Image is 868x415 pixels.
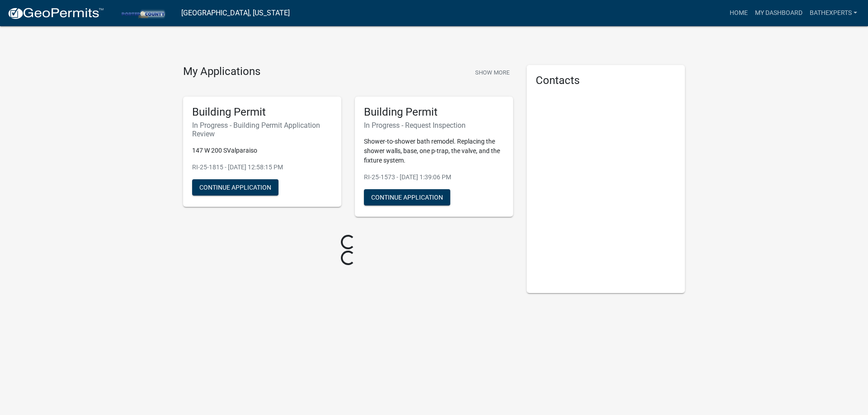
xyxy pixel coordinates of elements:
h5: Contacts [536,74,676,87]
h6: In Progress - Building Permit Application Review [192,121,332,138]
h5: Building Permit [364,106,504,119]
h5: Building Permit [192,106,332,119]
a: [GEOGRAPHIC_DATA], [US_STATE] [181,5,290,21]
a: My Dashboard [751,5,806,22]
a: BathExperts [806,5,861,22]
h6: In Progress - Request Inspection [364,121,504,130]
p: Shower-to-shower bath remodel. Replacing the shower walls, base, one p-trap, the valve, and the f... [364,137,504,165]
button: Show More [472,65,513,80]
button: Continue Application [192,179,278,196]
p: RI-25-1573 - [DATE] 1:39:06 PM [364,173,504,182]
button: Continue Application [364,189,450,205]
p: 147 W 200 SValparaiso [192,146,332,155]
p: RI-25-1815 - [DATE] 12:58:15 PM [192,163,332,172]
img: Porter County, Indiana [111,7,174,19]
a: Home [726,5,751,22]
h4: My Applications [183,65,260,79]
